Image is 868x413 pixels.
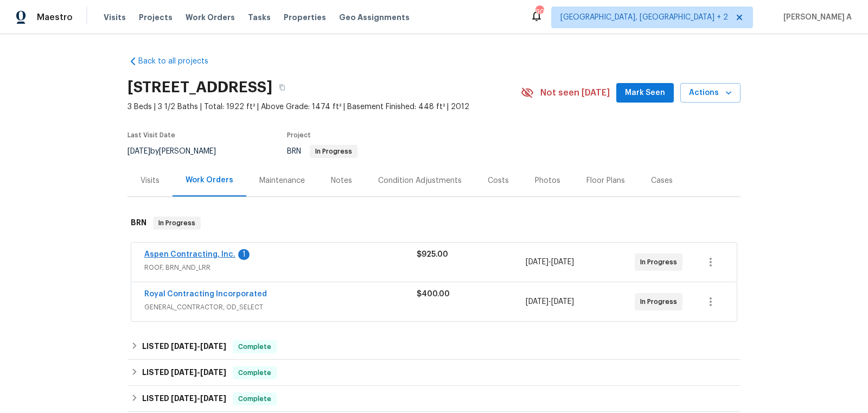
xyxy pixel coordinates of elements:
[139,12,173,23] span: Projects
[171,395,197,402] span: [DATE]
[171,368,197,376] span: [DATE]
[127,386,741,412] div: LISTED [DATE]-[DATE]Complete
[779,12,852,23] span: [PERSON_NAME] A
[171,395,226,402] span: -
[142,392,226,405] h6: LISTED
[104,12,126,23] span: Visits
[127,132,175,138] span: Last Visit Date
[378,175,462,186] div: Condition Adjustments
[186,175,233,186] div: Work Orders
[272,78,292,97] button: Copy Address
[142,366,226,379] h6: LISTED
[144,302,417,313] span: GENERAL_CONTRACTOR, OD_SELECT
[287,148,358,155] span: BRN
[127,334,741,360] div: LISTED [DATE]-[DATE]Complete
[689,86,732,100] span: Actions
[586,175,625,186] div: Floor Plans
[37,12,73,23] span: Maestro
[526,258,548,266] span: [DATE]
[551,258,574,266] span: [DATE]
[238,249,250,260] div: 1
[234,393,276,404] span: Complete
[540,87,610,98] span: Not seen [DATE]
[234,367,276,378] span: Complete
[526,257,574,268] span: -
[680,83,741,103] button: Actions
[144,262,417,273] span: ROOF, BRN_AND_LRR
[526,298,548,306] span: [DATE]
[171,342,197,350] span: [DATE]
[625,86,665,100] span: Mark Seen
[154,218,200,228] span: In Progress
[142,340,226,353] h6: LISTED
[311,148,356,155] span: In Progress
[200,368,226,376] span: [DATE]
[131,217,146,230] h6: BRN
[171,368,226,376] span: -
[640,296,681,307] span: In Progress
[144,290,267,298] a: Royal Contracting Incorporated
[171,342,226,350] span: -
[200,342,226,350] span: [DATE]
[127,56,232,67] a: Back to all projects
[234,341,276,352] span: Complete
[488,175,509,186] div: Costs
[248,14,271,21] span: Tasks
[616,83,674,103] button: Mark Seen
[417,251,448,258] span: $925.00
[127,101,521,112] span: 3 Beds | 3 1/2 Baths | Total: 1922 ft² | Above Grade: 1474 ft² | Basement Finished: 448 ft² | 2012
[200,395,226,402] span: [DATE]
[535,7,543,17] div: 90
[141,175,159,186] div: Visits
[526,296,574,307] span: -
[331,175,352,186] div: Notes
[144,251,235,258] a: Aspen Contracting, Inc.
[417,290,450,298] span: $400.00
[284,12,326,23] span: Properties
[640,257,681,268] span: In Progress
[127,360,741,386] div: LISTED [DATE]-[DATE]Complete
[287,132,311,138] span: Project
[339,12,410,23] span: Geo Assignments
[259,175,305,186] div: Maintenance
[560,12,728,23] span: [GEOGRAPHIC_DATA], [GEOGRAPHIC_DATA] + 2
[127,145,229,158] div: by [PERSON_NAME]
[127,206,741,240] div: BRN In Progress
[551,298,574,306] span: [DATE]
[651,175,673,186] div: Cases
[186,12,235,23] span: Work Orders
[535,175,560,186] div: Photos
[127,148,150,155] span: [DATE]
[127,82,272,93] h2: [STREET_ADDRESS]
